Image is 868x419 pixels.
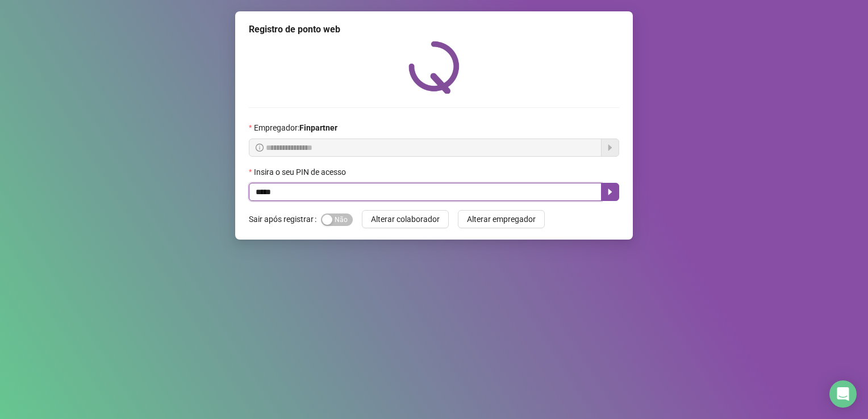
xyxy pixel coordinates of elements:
strong: Finpartner [299,123,337,132]
div: Registro de ponto web [249,23,619,36]
img: QRPoint [408,41,460,94]
span: Empregador : [254,121,337,134]
div: Open Intercom Messenger [829,380,857,408]
span: Alterar empregador [467,213,536,225]
button: Alterar colaborador [362,210,449,228]
label: Sair após registrar [249,210,321,228]
span: info-circle [256,144,264,152]
span: Alterar colaborador [371,213,440,225]
button: Alterar empregador [458,210,545,228]
label: Insira o seu PIN de acesso [249,166,353,178]
span: caret-right [606,187,615,196]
